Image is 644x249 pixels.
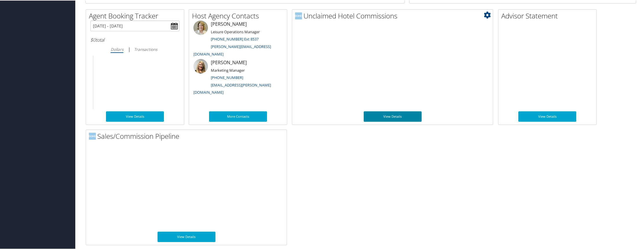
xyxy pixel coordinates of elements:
small: Leisure Operations Manager [211,29,260,34]
a: View Details [518,111,576,121]
span: $0 [90,36,96,43]
h2: Host Agency Contacts [192,10,287,20]
h2: Unclaimed Hotel Commissions [295,10,493,20]
a: [EMAIL_ADDRESS][PERSON_NAME][DOMAIN_NAME] [193,82,271,95]
a: [PERSON_NAME][EMAIL_ADDRESS][DOMAIN_NAME] [193,43,271,56]
li: [PERSON_NAME] [191,58,286,97]
h2: Agent Booking Tracker [89,10,184,20]
a: More Contacts [209,111,267,121]
a: [PHONE_NUMBER] [211,74,243,80]
img: domo-logo.png [89,132,96,139]
a: View Details [106,111,164,121]
h2: Advisor Statement [501,10,596,20]
a: [PHONE_NUMBER] Ext 8537 [211,36,259,41]
small: Marketing Manager [211,67,245,72]
img: domo-logo.png [295,12,302,19]
img: meredith-price.jpg [193,20,208,34]
img: ali-moffitt.jpg [193,58,208,73]
a: View Details [158,231,215,241]
h6: total [90,36,180,43]
h2: Sales/Commission Pipeline [89,131,287,141]
li: [PERSON_NAME] [191,20,286,58]
a: View Details [364,111,422,121]
i: Dollars [111,46,123,51]
i: Transactions [134,46,157,51]
div: | [90,45,180,52]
